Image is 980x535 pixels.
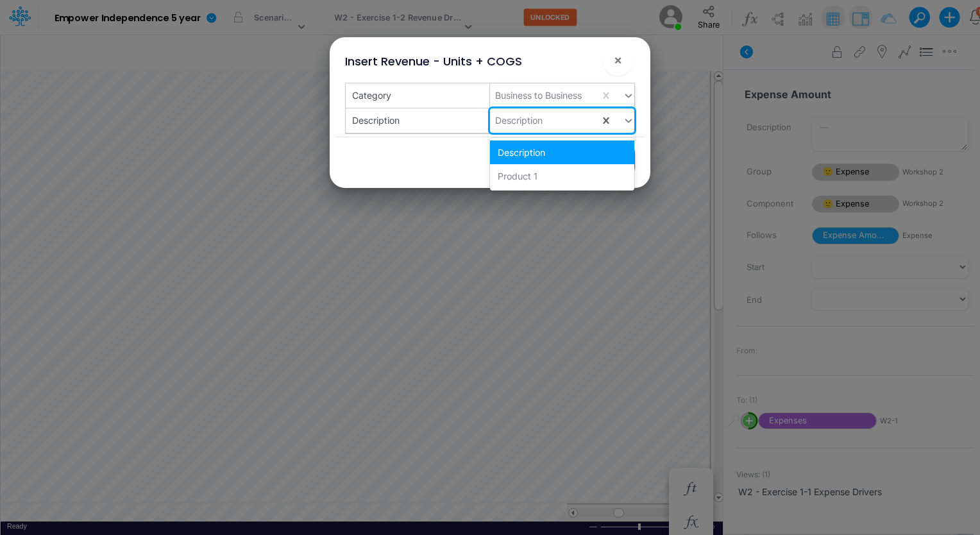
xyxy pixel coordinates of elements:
[352,114,400,127] div: Description
[602,45,633,76] button: Close
[614,52,622,67] span: ×
[345,53,522,70] div: Insert Revenue - Units + COGS
[495,114,543,127] div: Description
[352,89,391,102] div: Category
[495,89,582,102] div: Business to Business
[490,140,634,164] div: Description
[490,164,634,188] div: Product 1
